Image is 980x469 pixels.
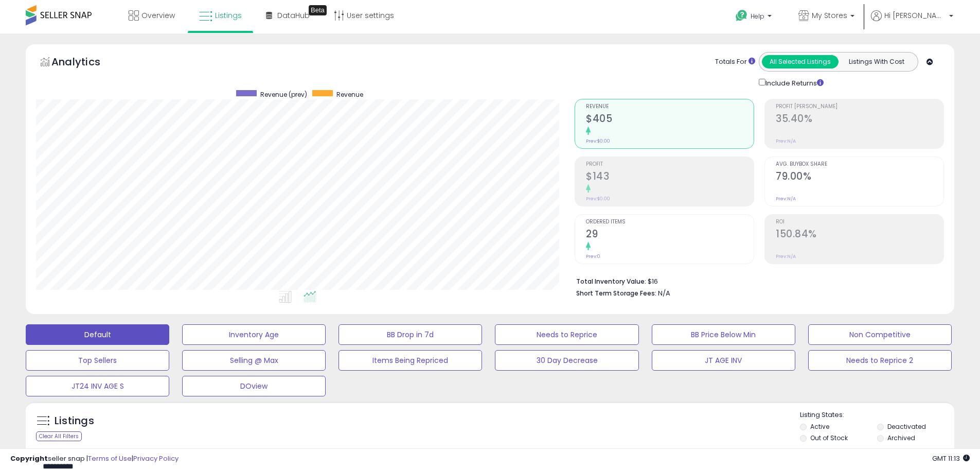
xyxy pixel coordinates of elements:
[884,10,946,21] span: Hi [PERSON_NAME]
[871,10,953,33] a: Hi [PERSON_NAME]
[776,113,943,127] h2: 35.40%
[260,90,307,99] span: Revenue (prev)
[932,454,970,463] span: 2025-09-13 11:13 GMT
[10,454,179,464] div: seller snap | |
[55,414,94,428] h5: Listings
[810,422,829,431] label: Active
[652,350,795,371] button: JT AGE INV
[735,9,748,22] i: Get Help
[277,10,310,21] span: DataHub
[586,162,754,167] span: Profit
[495,350,638,371] button: 30 Day Decrease
[182,324,326,345] button: Inventory Age
[586,196,610,202] small: Prev: $0.00
[776,104,943,110] span: Profit [PERSON_NAME]
[336,90,363,99] span: Revenue
[26,376,169,396] button: JT24 INV AGE S
[576,274,936,287] li: $16
[309,5,327,15] div: Tooltip anchor
[182,376,326,396] button: DOview
[586,113,754,127] h2: $405
[808,350,952,371] button: Needs to Reprice 2
[586,253,600,259] small: Prev: 0
[652,324,795,345] button: BB Price Below Min
[751,77,836,89] div: Include Returns
[586,104,754,110] span: Revenue
[727,2,782,33] a: Help
[776,196,796,202] small: Prev: N/A
[586,170,754,184] h2: $143
[10,454,48,463] strong: Copyright
[808,324,952,345] button: Non Competitive
[495,324,638,345] button: Needs to Reprice
[133,454,179,463] a: Privacy Policy
[751,12,764,21] span: Help
[776,170,943,184] h2: 79.00%
[887,433,915,442] label: Archived
[887,422,926,431] label: Deactivated
[576,289,656,298] b: Short Term Storage Fees:
[576,277,646,286] b: Total Inventory Value:
[26,350,169,371] button: Top Sellers
[776,138,796,144] small: Prev: N/A
[182,350,326,371] button: Selling @ Max
[776,162,943,167] span: Avg. Buybox Share
[141,10,175,21] span: Overview
[26,324,169,345] button: Default
[658,288,670,298] span: N/A
[776,228,943,242] h2: 150.84%
[838,55,915,68] button: Listings With Cost
[812,10,847,21] span: My Stores
[586,138,610,144] small: Prev: $0.00
[88,454,132,463] a: Terms of Use
[762,55,839,68] button: All Selected Listings
[338,324,482,345] button: BB Drop in 7d
[776,253,796,259] small: Prev: N/A
[338,350,482,371] button: Items Being Repriced
[36,431,82,441] div: Clear All Filters
[715,57,755,67] div: Totals For
[800,410,954,420] p: Listing States:
[810,433,848,442] label: Out of Stock
[586,219,754,225] span: Ordered Items
[51,55,120,72] h5: Analytics
[215,10,242,21] span: Listings
[776,219,943,225] span: ROI
[586,228,754,242] h2: 29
